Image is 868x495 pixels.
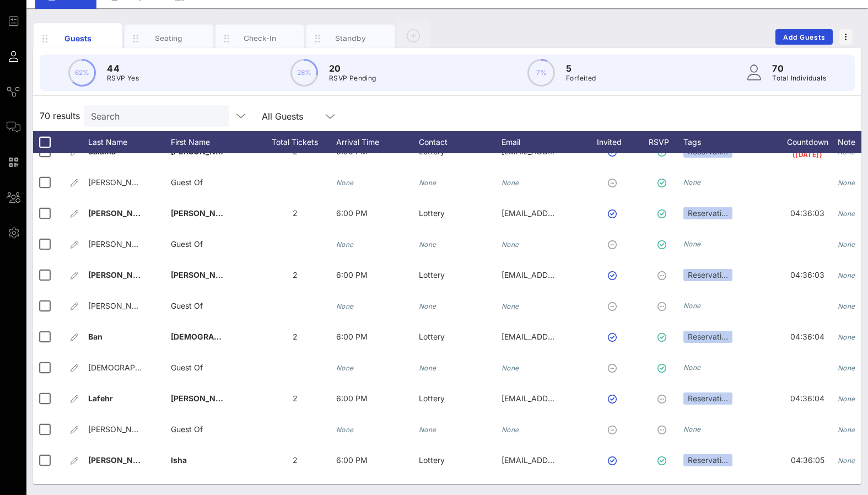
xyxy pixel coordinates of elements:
span: Guest Of [171,424,203,434]
div: 2 [254,445,336,476]
span: [PERSON_NAME] [88,455,153,465]
i: None [838,209,855,218]
span: 04:36:04 [790,333,824,340]
p: 20 [329,62,376,75]
i: None [838,426,855,434]
span: 04:36:04 [790,395,824,402]
span: 04:36:03 [790,272,824,278]
i: None [683,240,701,248]
p: Forfeited [566,73,596,84]
span: 04:36:05 [791,457,824,464]
i: None [838,333,855,341]
div: Reservati… [683,207,732,219]
i: None [419,426,436,434]
p: RSVP Pending [329,73,376,84]
div: Reservati… [683,269,732,281]
span: Lottery [419,394,445,403]
div: First Name [171,131,254,153]
span: 04:36:03 [790,210,824,217]
div: Reservati… [683,454,732,466]
i: None [336,364,354,372]
span: Add Guests [783,33,826,41]
i: None [838,240,855,249]
i: None [838,395,855,403]
span: 6:00 PM [336,208,368,218]
span: expired ([DATE]) [792,145,822,158]
div: 2 [254,260,336,290]
span: 6:00 PM [336,394,368,403]
i: None [683,178,701,186]
span: [PERSON_NAME] [88,301,152,310]
i: None [419,240,436,249]
span: [EMAIL_ADDRESS][DOMAIN_NAME] [502,455,634,465]
i: None [838,364,855,372]
span: 6:00 PM [336,455,368,465]
i: None [683,363,701,372]
i: None [502,426,519,434]
div: All Guests [262,111,303,121]
div: Email [502,131,584,153]
div: Seating [144,33,193,44]
i: None [419,302,436,310]
span: Guest Of [171,301,203,310]
span: 6:00 PM [336,270,368,279]
div: RSVP [645,131,683,153]
span: [EMAIL_ADDRESS][DOMAIN_NAME] [502,270,634,279]
p: 5 [566,62,596,75]
span: Isha [171,455,187,465]
i: None [336,240,354,249]
span: [PERSON_NAME] [88,177,152,187]
i: None [683,302,701,310]
span: [PERSON_NAME] [88,208,153,218]
span: Ban [88,332,103,341]
div: Reservati… [683,331,732,343]
div: Arrival Time [336,131,419,153]
span: [PERSON_NAME] [171,208,236,218]
p: 44 [107,62,139,75]
i: None [502,364,519,372]
i: None [502,240,519,249]
span: Lottery [419,208,445,218]
i: None [502,179,519,187]
div: 2 [254,383,336,414]
div: Contact [419,131,502,153]
span: Lafehr [88,394,113,403]
span: [PERSON_NAME] [88,270,153,279]
div: 2 [254,321,336,352]
span: [EMAIL_ADDRESS][DOMAIN_NAME] [502,208,634,218]
i: None [419,179,436,187]
span: Lottery [419,455,445,465]
p: Total Individuals [772,73,826,84]
span: [EMAIL_ADDRESS][PERSON_NAME][DOMAIN_NAME] [502,332,698,341]
div: Last Name [88,131,171,153]
i: None [683,425,701,433]
div: Countdown [777,131,838,153]
span: [EMAIL_ADDRESS][PERSON_NAME][DOMAIN_NAME] [502,394,698,403]
i: None [838,271,855,279]
span: Guest Of [171,363,203,372]
div: 2 [254,198,336,229]
div: Invited [584,131,645,153]
p: RSVP Yes [107,73,139,84]
div: Standby [326,33,375,44]
span: [DEMOGRAPHIC_DATA][PERSON_NAME] [88,363,238,372]
span: Lottery [419,270,445,279]
div: Guests [53,33,103,44]
i: None [838,179,855,187]
div: Total Tickets [254,131,336,153]
span: Lottery [419,332,445,341]
div: Check-In [235,33,284,44]
p: 70 [772,62,826,75]
span: 70 results [40,109,80,122]
span: Guest Of [171,177,203,187]
span: [PERSON_NAME] [88,239,152,249]
span: Guest Of [171,239,203,249]
i: None [838,456,855,465]
button: Add Guests [775,29,833,45]
span: [PERSON_NAME] [171,270,236,279]
span: [PERSON_NAME] [171,394,236,403]
i: None [336,179,354,187]
i: None [336,426,354,434]
div: All Guests [255,105,343,127]
span: [DEMOGRAPHIC_DATA] [171,332,258,341]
